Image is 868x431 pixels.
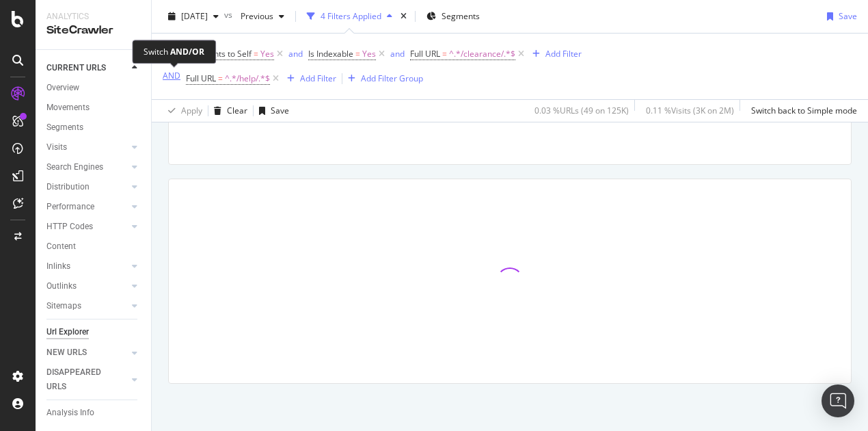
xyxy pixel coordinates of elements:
a: Segments [46,120,141,135]
span: = [355,48,360,60]
button: Add Filter Group [342,70,423,87]
button: Apply [163,100,202,122]
span: Previous [235,10,273,22]
button: Segments [421,5,485,27]
div: Save [271,105,289,116]
div: DISAPPEARED URLS [46,365,116,394]
a: Url Explorer [46,325,141,339]
div: Switch [144,46,204,57]
div: Outlinks [46,279,77,293]
a: DISAPPEARED URLS [46,365,128,394]
div: Sitemaps [46,299,81,313]
div: NEW URLS [46,345,87,360]
div: AND/OR [170,46,204,57]
button: Save [254,100,289,122]
a: NEW URLS [46,345,128,360]
span: ^.*/help/.*$ [225,69,270,88]
div: 4 Filters Applied [321,10,381,22]
div: Apply [181,105,202,116]
span: Full URL [186,73,216,84]
div: Inlinks [46,259,70,274]
a: Content [46,239,141,254]
div: Content [46,239,76,254]
div: Overview [46,81,79,95]
span: Yes [362,44,376,64]
a: Inlinks [46,259,128,274]
div: times [398,10,409,23]
span: = [254,48,258,60]
div: and [288,48,303,60]
a: Outlinks [46,279,128,293]
div: SiteCrawler [46,23,140,38]
div: AND [163,70,180,81]
div: Movements [46,101,90,115]
button: 4 Filters Applied [301,5,398,27]
span: = [218,73,223,84]
div: Add Filter [300,73,336,84]
button: [DATE] [163,5,224,27]
button: Previous [235,5,290,27]
div: Add Filter [545,48,582,60]
div: Analytics [46,11,140,23]
div: Url Explorer [46,325,89,339]
button: and [288,47,303,60]
a: Overview [46,81,141,95]
div: Performance [46,200,94,214]
button: Add Filter [527,46,582,62]
div: 0.11 % Visits ( 3K on 2M ) [646,105,734,116]
div: Add Filter Group [361,73,423,84]
div: Analysis Info [46,406,94,420]
span: Full URL [410,48,440,60]
span: = [442,48,447,60]
div: Segments [46,120,83,135]
a: Sitemaps [46,299,128,313]
span: Yes [260,44,274,64]
button: Clear [208,100,247,122]
div: and [390,48,405,60]
a: Visits [46,140,128,155]
div: CURRENT URLS [46,61,106,75]
button: Add Filter [282,70,336,87]
div: HTTP Codes [46,220,93,234]
div: 0.03 % URLs ( 49 on 125K ) [534,105,629,116]
span: ^.*/clearance/.*$ [449,44,515,64]
button: and [390,47,405,60]
span: 2025 Oct. 1st [181,10,208,22]
a: Analysis Info [46,406,141,420]
div: Visits [46,140,67,155]
div: Switch back to Simple mode [751,105,857,116]
a: Movements [46,101,141,115]
button: Switch back to Simple mode [746,100,857,122]
div: Clear [227,105,247,116]
div: Search Engines [46,160,103,174]
span: Is Indexable [308,48,353,60]
div: Distribution [46,180,90,194]
button: AND [163,69,180,82]
span: Segments [442,10,480,22]
a: Distribution [46,180,128,194]
a: Search Engines [46,160,128,174]
div: Save [839,10,857,22]
div: Open Intercom Messenger [822,384,854,417]
a: CURRENT URLS [46,61,128,75]
span: vs [224,9,235,21]
a: HTTP Codes [46,220,128,234]
button: Save [822,5,857,27]
a: Performance [46,200,128,214]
